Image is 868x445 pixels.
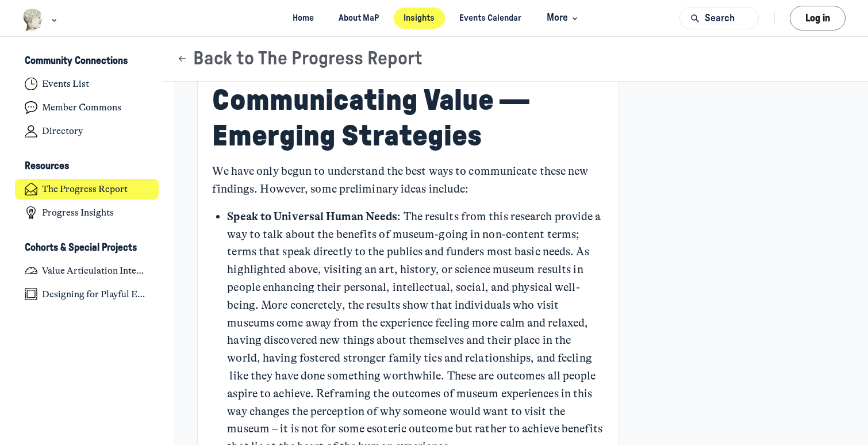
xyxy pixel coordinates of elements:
a: Events Calendar [450,7,532,29]
button: More [536,7,585,29]
header: Page Header [162,37,868,82]
h4: Events List [42,78,89,90]
h4: Progress Insights [42,207,114,218]
a: About MaP [329,7,389,29]
h3: Cohorts & Special Projects [25,242,137,254]
a: Home [283,7,324,29]
p: We have only begun to understand the best ways to communicate these new findings. However, some p... [212,163,604,198]
button: Community ConnectionsCollapse space [15,52,159,71]
h4: Value Articulation Intensive (Cultural Leadership Lab) [42,265,149,277]
button: Search [679,7,759,29]
button: Cohorts & Special ProjectsCollapse space [15,238,159,258]
a: Value Articulation Intensive (Cultural Leadership Lab) [15,260,159,281]
a: Events List [15,74,159,95]
button: Back to The Progress Report [176,48,423,70]
h2: Communicating Value — Emerging Strategies [212,83,604,154]
a: Insights [394,7,445,29]
h3: Resources [25,160,69,172]
h4: Directory [42,125,83,137]
h4: The Progress Report [42,183,128,195]
span: More [547,10,581,26]
h4: Member Commons [42,102,121,113]
a: Directory [15,121,159,142]
h4: Designing for Playful Engagement [42,289,149,300]
button: ResourcesCollapse space [15,157,159,177]
a: Member Commons [15,97,159,118]
button: Log in [790,6,846,30]
a: The Progress Report [15,179,159,200]
button: Museums as Progress logo [22,7,60,32]
a: Progress Insights [15,202,159,224]
img: Museums as Progress logo [22,9,44,31]
a: Designing for Playful Engagement [15,283,159,305]
h3: Community Connections [25,55,128,67]
strong: Speak to Universal Human Needs [227,210,397,223]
